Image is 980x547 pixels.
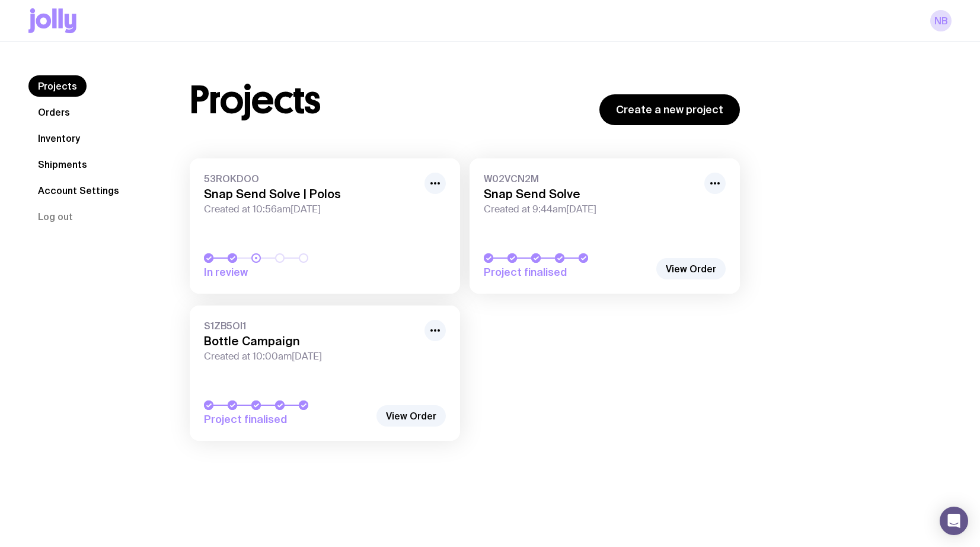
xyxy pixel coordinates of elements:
[376,405,446,427] a: View Order
[204,187,417,201] h3: Snap Send Solve | Polos
[204,320,417,332] span: S1ZB5OI1
[930,10,952,31] a: NB
[204,334,417,348] h3: Bottle Campaign
[484,173,697,185] span: W02VCN2M
[940,507,968,535] div: Open Intercom Messenger
[204,203,417,215] span: Created at 10:56am[DATE]
[28,101,79,123] a: Orders
[484,187,697,201] h3: Snap Send Solve
[190,81,321,119] h1: Projects
[470,158,740,294] a: W02VCN2MSnap Send SolveCreated at 9:44am[DATE]Project finalised
[28,180,129,201] a: Account Settings
[190,158,460,294] a: 53ROKDOOSnap Send Solve | PolosCreated at 10:56am[DATE]In review
[484,203,697,215] span: Created at 9:44am[DATE]
[204,173,417,185] span: 53ROKDOO
[28,154,97,175] a: Shipments
[28,128,90,149] a: Inventory
[204,265,370,279] span: In review
[190,306,460,441] a: S1ZB5OI1Bottle CampaignCreated at 10:00am[DATE]Project finalised
[599,94,740,125] a: Create a new project
[28,75,87,97] a: Projects
[28,206,82,227] button: Log out
[656,258,726,279] a: View Order
[484,265,650,279] span: Project finalised
[204,351,417,362] span: Created at 10:00am[DATE]
[204,412,370,427] span: Project finalised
